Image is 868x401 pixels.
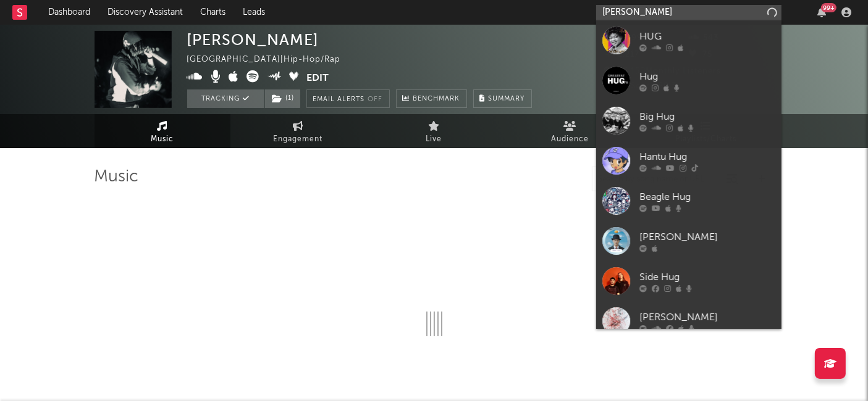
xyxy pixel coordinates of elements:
[551,132,589,147] span: Audience
[596,221,782,261] a: [PERSON_NAME]
[639,230,775,245] div: [PERSON_NAME]
[366,114,502,148] a: Live
[817,7,826,17] button: 99+
[639,270,775,285] div: Side Hug
[596,141,782,181] a: Hantu Hug
[821,3,836,12] div: 99 +
[639,310,775,325] div: [PERSON_NAME]
[639,30,775,44] div: HUG
[596,261,782,301] a: Side Hug
[596,60,782,101] a: Hug
[596,301,782,341] a: [PERSON_NAME]
[151,132,174,147] span: Music
[596,101,782,141] a: Big Hug
[265,89,300,108] button: (1)
[396,89,467,108] a: Benchmark
[596,181,782,221] a: Beagle Hug
[426,132,442,147] span: Live
[306,89,390,108] button: Email AlertsOff
[592,175,723,184] input: Search by song name or URL
[274,132,323,147] span: Engagement
[502,114,638,148] a: Audience
[95,114,230,148] a: Music
[596,5,782,20] input: Search for artists
[639,110,775,125] div: Big Hug
[230,114,366,148] a: Engagement
[306,70,329,86] button: Edit
[639,190,775,205] div: Beagle Hug
[187,52,355,67] div: [GEOGRAPHIC_DATA] | Hip-Hop/Rap
[489,96,525,102] span: Summary
[187,89,264,108] button: Tracking
[596,20,782,60] a: HUG
[187,31,319,49] div: [PERSON_NAME]
[639,70,775,85] div: Hug
[639,150,775,165] div: Hantu Hug
[413,92,460,107] span: Benchmark
[473,89,532,108] button: Summary
[264,89,301,108] span: ( 1 )
[368,96,383,103] em: Off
